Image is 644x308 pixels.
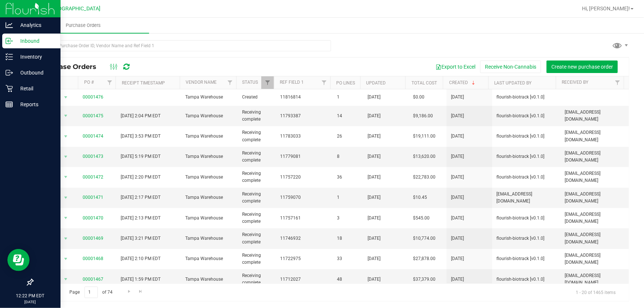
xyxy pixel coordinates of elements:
[61,233,70,244] span: select
[280,113,328,120] span: 11793387
[497,191,556,205] span: [EMAIL_ADDRESS][DOMAIN_NAME]
[6,37,13,45] inline-svg: Inbound
[337,153,359,160] span: 8
[242,170,271,184] span: Receiving complete
[121,194,161,201] span: [DATE] 2:17 PM EDT
[13,100,57,109] p: Reports
[61,131,70,142] span: select
[121,153,161,160] span: [DATE] 5:19 PM EDT
[413,153,435,160] span: $13,620.00
[84,80,94,85] a: PO #
[565,252,624,266] span: [EMAIL_ADDRESS][DOMAIN_NAME]
[83,113,103,118] a: 00001475
[242,272,271,286] span: Receiving complete
[6,21,13,29] inline-svg: Analytics
[242,129,271,143] span: Receiving complete
[413,174,435,181] span: $22,783.00
[124,287,134,297] a: Go to the next page
[242,94,271,101] span: Created
[61,152,70,162] span: select
[83,94,103,100] a: 00001476
[451,215,464,222] span: [DATE]
[411,80,437,86] a: Total Cost
[242,80,258,85] a: Status
[368,94,380,101] span: [DATE]
[413,194,427,201] span: $10.45
[61,172,70,182] span: select
[83,174,103,180] a: 00001472
[38,63,104,71] span: Purchase Orders
[337,94,359,101] span: 1
[612,76,624,89] a: Filter
[6,85,13,92] inline-svg: Retail
[18,18,149,33] a: Purchase Orders
[451,276,464,283] span: [DATE]
[280,153,328,160] span: 11779081
[83,277,103,282] a: 00001467
[121,276,161,283] span: [DATE] 1:59 PM EDT
[185,113,233,120] span: Tampa Warehouse
[337,194,359,201] span: 1
[449,80,476,85] a: Created
[13,84,57,93] p: Retail
[494,80,531,86] a: Last Updated By
[368,194,380,201] span: [DATE]
[280,80,304,85] a: Ref Field 1
[280,94,328,101] span: 11816814
[551,64,613,70] span: Create new purchase order
[83,215,103,221] a: 00001470
[121,174,161,181] span: [DATE] 2:20 PM EDT
[337,215,359,222] span: 3
[413,235,435,242] span: $10,774.00
[368,153,380,160] span: [DATE]
[121,255,161,262] span: [DATE] 2:10 PM EDT
[318,76,330,89] a: Filter
[61,213,70,223] span: select
[13,21,57,30] p: Analytics
[242,231,271,245] span: Receiving complete
[85,287,98,298] input: 1
[63,287,119,298] span: Page of 74
[185,194,233,201] span: Tampa Warehouse
[103,76,116,89] a: Filter
[185,174,233,181] span: Tampa Warehouse
[368,255,380,262] span: [DATE]
[413,94,424,101] span: $0.00
[497,133,556,140] span: flourish-biotrack [v0.1.0]
[413,255,435,262] span: $27,878.00
[61,92,70,103] span: select
[582,6,630,11] span: Hi, [PERSON_NAME]!
[135,287,146,297] a: Go to the last page
[451,153,464,160] span: [DATE]
[121,235,161,242] span: [DATE] 3:21 PM EDT
[480,60,541,73] button: Receive Non-Cannabis
[337,133,359,140] span: 26
[413,133,435,140] span: $19,111.00
[368,113,380,120] span: [DATE]
[121,215,161,222] span: [DATE] 2:13 PM EDT
[565,272,624,286] span: [EMAIL_ADDRESS][DOMAIN_NAME]
[242,211,271,225] span: Receiving complete
[280,174,328,181] span: 11757220
[497,153,556,160] span: flourish-biotrack [v0.1.0]
[185,215,233,222] span: Tampa Warehouse
[337,255,359,262] span: 33
[565,211,624,225] span: [EMAIL_ADDRESS][DOMAIN_NAME]
[413,276,435,283] span: $37,379.00
[451,174,464,181] span: [DATE]
[451,133,464,140] span: [DATE]
[337,174,359,181] span: 36
[61,193,70,203] span: select
[547,60,618,73] button: Create new purchase order
[337,235,359,242] span: 18
[337,113,359,120] span: 14
[451,194,464,201] span: [DATE]
[186,80,217,85] a: Vendor Name
[13,37,57,45] p: Inbound
[366,80,386,86] a: Updated
[497,255,556,262] span: flourish-biotrack [v0.1.0]
[451,235,464,242] span: [DATE]
[61,111,70,121] span: select
[56,22,111,29] span: Purchase Orders
[413,215,430,222] span: $545.00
